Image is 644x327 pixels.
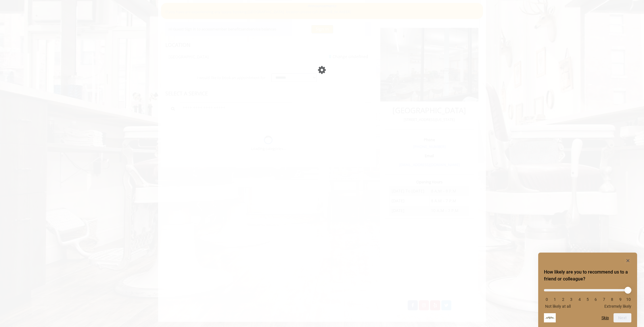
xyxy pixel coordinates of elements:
li: 6 [593,297,599,302]
span: Not likely at all [545,304,571,309]
li: 10 [626,297,631,302]
div: How likely are you to recommend us to a friend or colleague? Select an option from 0 to 10, with ... [544,285,631,309]
li: 1 [552,297,558,302]
li: 3 [568,297,574,302]
li: 2 [560,297,566,302]
div: How likely are you to recommend us to a friend or colleague? Select an option from 0 to 10, with ... [544,257,631,322]
button: Hide survey [624,257,631,264]
li: 5 [585,297,591,302]
button: Next question [614,313,631,322]
li: 8 [609,297,615,302]
h2: How likely are you to recommend us to a friend or colleague? Select an option from 0 to 10, with ... [544,269,631,282]
li: 9 [618,297,623,302]
li: 7 [601,297,607,302]
span: Extremely likely [604,304,631,309]
button: Skip [601,316,609,320]
li: 0 [544,297,550,302]
li: 4 [577,297,582,302]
